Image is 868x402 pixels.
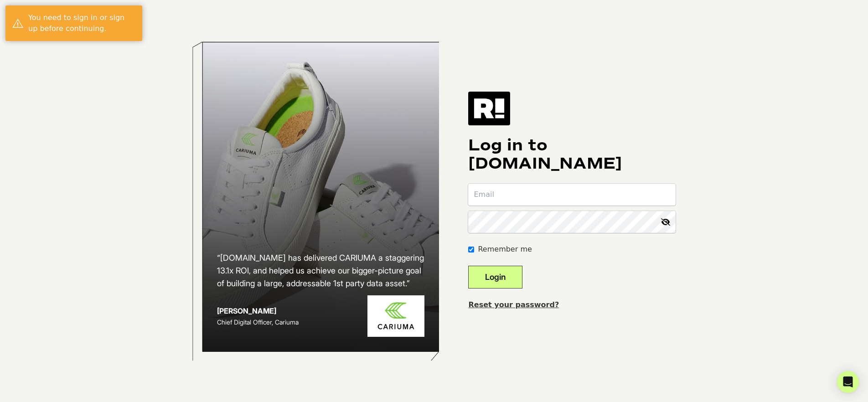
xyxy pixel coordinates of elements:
label: Remember me [478,244,532,255]
span: Chief Digital Officer, Cariuma [217,318,299,326]
a: Reset your password? [468,300,559,309]
h1: Log in to [DOMAIN_NAME] [468,136,676,173]
input: Email [468,184,676,206]
div: Open Intercom Messenger [837,371,859,393]
strong: [PERSON_NAME] [217,306,276,315]
img: Retention.com [468,92,510,125]
h2: “[DOMAIN_NAME] has delivered CARIUMA a staggering 13.1x ROI, and helped us achieve our bigger-pic... [217,252,425,290]
img: Cariuma [367,295,424,337]
button: Login [468,266,522,289]
div: You need to sign in or sign up before continuing. [28,12,135,34]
